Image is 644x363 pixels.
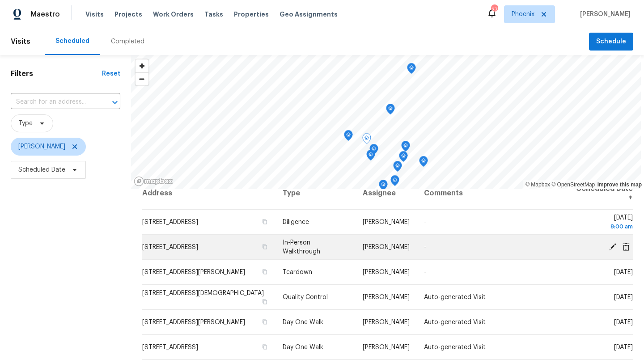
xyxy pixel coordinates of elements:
button: Copy Address [260,298,268,306]
div: Map marker [344,130,353,144]
div: Map marker [366,150,375,164]
span: Maestro [30,10,60,19]
div: Reset [102,69,120,78]
span: Properties [234,10,269,19]
canvas: Map [131,55,641,189]
th: Assignee [356,177,417,210]
button: Open [109,96,121,109]
span: [PERSON_NAME] [363,344,410,350]
div: Map marker [399,151,408,165]
div: Map marker [379,180,388,194]
span: [STREET_ADDRESS] [142,219,198,225]
span: Phoenix [512,10,534,19]
h1: Filters [11,69,102,78]
button: Schedule [589,33,633,51]
span: Auto-generated Visit [424,344,486,350]
span: Zoom out [136,73,148,85]
span: Visits [85,10,104,19]
span: [PERSON_NAME] [363,319,410,325]
th: Scheduled Date ↑ [564,177,633,210]
div: Map marker [390,175,399,189]
span: [PERSON_NAME] [576,10,631,19]
span: [PERSON_NAME] [363,219,410,225]
div: Map marker [393,161,402,175]
span: Teardown [283,269,312,275]
th: Address [142,177,276,210]
span: Edit [606,242,619,250]
div: Map marker [369,144,378,158]
span: [PERSON_NAME] [18,142,65,151]
span: Auto-generated Visit [424,294,486,300]
button: Copy Address [260,218,268,226]
div: Map marker [362,133,371,147]
button: Copy Address [260,343,268,351]
span: - [424,269,426,275]
span: Cancel [619,242,633,250]
div: Map marker [419,156,428,170]
span: [DATE] [614,319,633,325]
button: Zoom out [136,72,148,85]
span: Scheduled Date [18,165,65,174]
span: Auto-generated Visit [424,319,486,325]
span: In-Person Walkthrough [283,240,320,255]
span: Projects [114,10,142,19]
span: [PERSON_NAME] [363,244,410,250]
a: OpenStreetMap [551,181,595,188]
div: Map marker [407,63,416,77]
span: [STREET_ADDRESS][PERSON_NAME] [142,269,245,275]
span: Tasks [204,11,223,17]
div: Completed [111,37,144,46]
span: Schedule [596,36,626,47]
button: Copy Address [260,318,268,326]
span: [DATE] [614,344,633,350]
a: Improve this map [597,181,642,188]
span: Day One Walk [283,344,323,350]
th: Type [275,177,356,210]
span: [STREET_ADDRESS][PERSON_NAME] [142,319,245,325]
div: Map marker [386,104,395,118]
span: [PERSON_NAME] [363,294,410,300]
span: [DATE] [614,294,633,300]
div: 27 [491,5,497,14]
span: Work Orders [153,10,194,19]
button: Copy Address [260,268,268,276]
span: Diligence [283,219,309,225]
a: Mapbox homepage [134,176,173,186]
span: [STREET_ADDRESS] [142,244,198,250]
div: 8:00 am [572,222,633,231]
span: [PERSON_NAME] [363,269,410,275]
input: Search for an address... [11,95,95,109]
span: - [424,244,426,250]
span: [DATE] [572,215,633,231]
span: [STREET_ADDRESS] [142,344,198,350]
span: [STREET_ADDRESS][DEMOGRAPHIC_DATA] [142,290,264,296]
span: - [424,219,426,225]
div: Scheduled [55,37,89,46]
span: Visits [11,32,30,51]
span: Type [18,119,33,128]
a: Mapbox [525,181,550,188]
span: Geo Assignments [280,10,338,19]
button: Zoom in [136,59,148,72]
span: Quality Control [283,294,328,300]
div: Map marker [401,141,410,155]
span: [DATE] [614,269,633,275]
span: Day One Walk [283,319,323,325]
th: Comments [417,177,564,210]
